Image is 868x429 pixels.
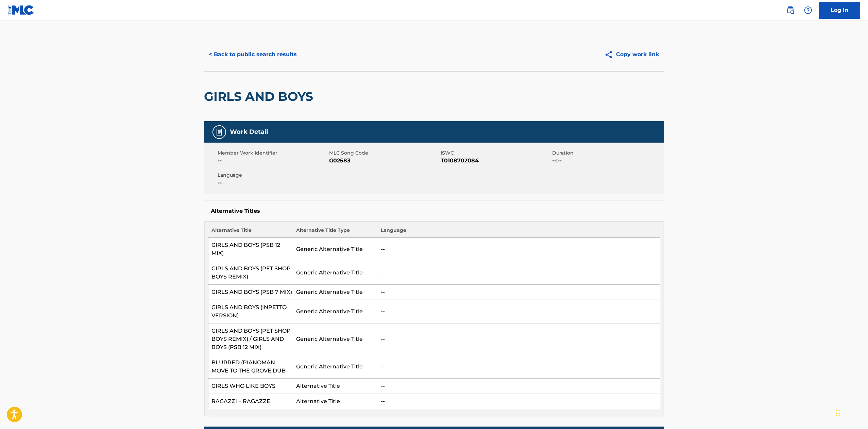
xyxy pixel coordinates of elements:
td: -- [377,261,660,285]
th: Language [377,227,660,238]
td: -- [377,355,660,379]
img: search [786,6,795,14]
h5: Alternative Titles [211,208,657,214]
img: Work Detail [215,128,223,136]
span: -- [218,179,328,187]
td: GIRLS WHO LIKE BOYS [208,379,293,394]
td: GIRLS AND BOYS (PSB 7 MIX) [208,285,293,300]
td: Generic Alternative Title [293,355,377,379]
td: Generic Alternative Title [293,261,377,285]
h5: Work Detail [230,128,268,136]
span: G02583 [329,157,439,165]
th: Alternative Title [208,227,293,238]
button: < Back to public search results [204,46,302,63]
span: Language [218,172,328,179]
td: Alternative Title [293,394,377,409]
img: MLC Logo [8,5,34,15]
span: MLC Song Code [329,149,439,157]
button: Copy work link [600,46,664,63]
td: -- [377,394,660,409]
h2: GIRLS AND BOYS [204,89,317,104]
span: Member Work Identifier [218,149,328,157]
span: T0108702084 [441,157,551,165]
td: -- [377,285,660,300]
span: ISWC [441,149,551,157]
td: BLURRED (PIANOMAN MOVE TO THE GROVE DUB [208,355,293,379]
td: Generic Alternative Title [293,238,377,261]
img: Copy work link [605,50,616,59]
td: -- [377,379,660,394]
td: Generic Alternative Title [293,300,377,323]
td: -- [377,238,660,261]
td: Alternative Title [293,379,377,394]
td: -- [377,300,660,323]
div: Help [801,3,815,17]
iframe: Chat Widget [834,396,868,429]
td: GIRLS AND BOYS (PET SHOP BOYS REMIX) [208,261,293,285]
td: GIRLS AND BOYS (PET SHOP BOYS REMIX) / GIRLS AND BOYS (PSB 12 MIX) [208,323,293,355]
td: Generic Alternative Title [293,323,377,355]
span: Duration [552,149,662,157]
span: --:-- [552,157,662,165]
td: RAGAZZI + RAGAZZE [208,394,293,409]
a: Public Search [784,3,797,17]
td: Generic Alternative Title [293,285,377,300]
td: GIRLS AND BOYS (PSB 12 MIX) [208,238,293,261]
div: Drag [836,403,840,424]
a: Log In [819,2,860,19]
img: help [804,6,812,14]
td: -- [377,323,660,355]
span: -- [218,157,328,165]
th: Alternative Title Type [293,227,377,238]
td: GIRLS AND BOYS (INPETTO VERSION) [208,300,293,323]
